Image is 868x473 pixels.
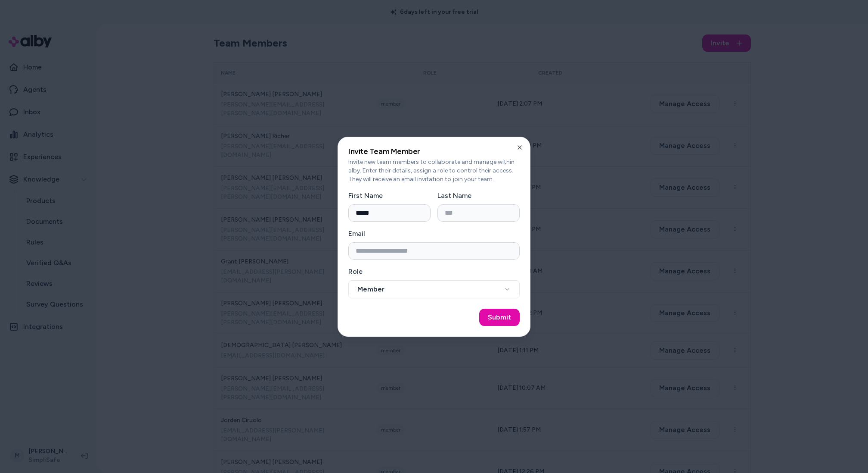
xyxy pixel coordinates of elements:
button: Submit [479,309,520,326]
label: Email [348,229,365,238]
label: First Name [348,191,383,200]
h2: Invite Team Member [348,147,520,155]
p: Invite new team members to collaborate and manage within alby. Enter their details, assign a role... [348,158,520,184]
label: Role [348,267,363,276]
label: Last Name [437,191,471,200]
